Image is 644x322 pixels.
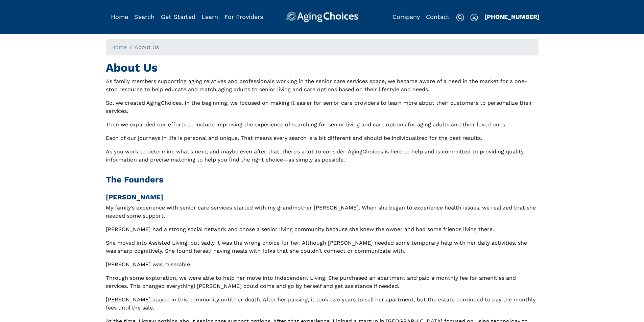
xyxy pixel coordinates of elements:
h1: About Us [106,61,539,75]
p: [PERSON_NAME] was miserable. [106,261,539,269]
p: As you work to determine what’s next, and maybe even after that, there’s a lot to consider. Aging... [106,148,539,164]
img: user-icon.svg [470,14,478,22]
p: My family’s experience with senior care services started with my grandmother [PERSON_NAME]. When ... [106,204,539,220]
img: AgingChoices [286,11,358,22]
p: Then we expanded our efforts to include improving the experience of searching for senior living a... [106,121,539,129]
span: About Us [135,44,159,50]
p: Each of our journeys in life is personal and unique. That means every search is a bit different a... [106,134,539,142]
a: [PHONE_NUMBER] [484,13,540,20]
h2: The Founders [106,175,539,185]
div: Popover trigger [134,11,154,22]
img: search-icon.svg [456,14,464,22]
p: So, we created AgingChoices. In the beginning, we focused on making it easier for senior care pro... [106,99,539,115]
p: As family members supporting aging relatives and professionals working in the senior care service... [106,77,539,94]
p: She moved into Assisted Living, but sadly it was the wrong choice for her. Although [PERSON_NAME]... [106,239,539,255]
a: Contact [426,13,450,20]
div: Popover trigger [470,11,478,22]
a: Home [111,44,127,50]
a: Learn [201,13,218,20]
nav: breadcrumb [106,39,539,55]
a: Home [111,13,128,20]
p: [PERSON_NAME] stayed in this community until her death. After her passing, it took two years to s... [106,296,539,312]
a: Company [392,13,420,20]
h3: [PERSON_NAME] [106,193,539,201]
p: Through some exploration, we were able to help her move into Independent Living. She purchased an... [106,274,539,290]
a: For Providers [224,13,263,20]
a: Get Started [161,13,195,20]
p: [PERSON_NAME] had a strong social network and chose a senior living community because she knew th... [106,225,539,233]
a: Search [134,13,154,20]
